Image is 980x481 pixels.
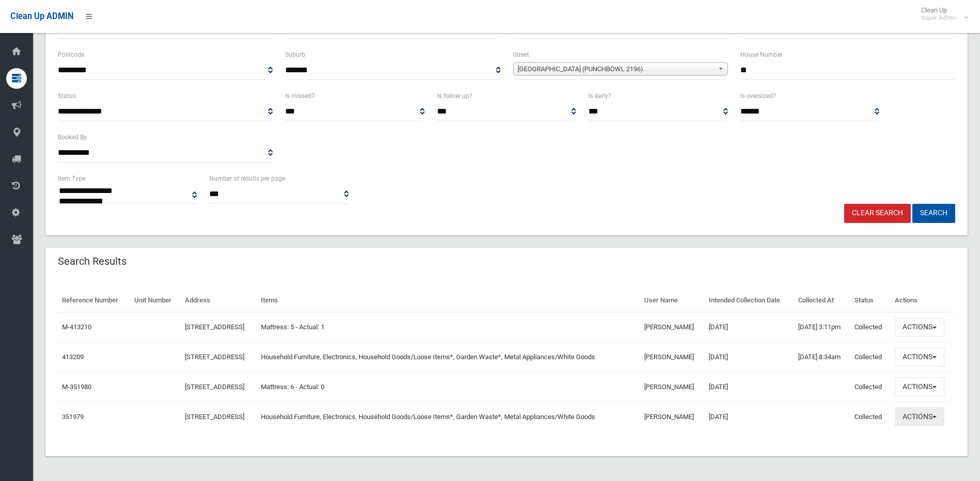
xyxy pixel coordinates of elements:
th: Actions [891,289,955,312]
td: Collected [850,402,890,431]
header: Search Results [45,251,139,271]
td: Collected [850,372,890,402]
td: [DATE] [705,342,794,372]
button: Actions [895,348,944,367]
button: Search [912,204,955,223]
th: Unit Number [130,289,181,312]
a: [STREET_ADDRESS] [185,413,244,421]
td: Collected [850,312,890,342]
span: [GEOGRAPHIC_DATA] (PUNCHBOWL 2196) [518,63,714,75]
label: Booked By [58,132,87,143]
a: 351979 [62,413,84,421]
td: [PERSON_NAME] [640,372,705,402]
small: Super Admin [921,14,957,22]
a: Clear Search [844,204,911,223]
th: Items [257,289,640,312]
label: Item Type [58,173,85,184]
label: House Number [740,49,783,60]
label: Number of results per page [209,173,285,184]
a: [STREET_ADDRESS] [185,353,244,361]
td: [PERSON_NAME] [640,312,705,342]
td: [DATE] 8:34am [794,342,851,372]
label: Postcode [58,49,84,60]
label: Status [58,90,76,102]
a: M-413210 [62,323,91,331]
td: Household Furniture, Electronics, Household Goods/Loose Items*, Garden Waste*, Metal Appliances/W... [257,342,640,372]
td: [DATE] [705,312,794,342]
th: Collected At [794,289,851,312]
button: Actions [895,377,944,396]
td: Collected [850,342,890,372]
span: Clean Up ADMIN [10,11,73,21]
th: Intended Collection Date [705,289,794,312]
label: Is follow up? [437,90,472,102]
td: [DATE] 3:11pm [794,312,851,342]
span: Clean Up [916,6,967,22]
th: User Name [640,289,705,312]
label: Suburb [285,49,305,60]
label: Is early? [588,90,611,102]
a: [STREET_ADDRESS] [185,323,244,331]
th: Status [850,289,890,312]
td: Mattress: 6 - Actual: 0 [257,372,640,402]
a: M-351980 [62,383,91,391]
label: Is oversized? [740,90,776,102]
th: Reference Number [58,289,130,312]
button: Actions [895,318,944,337]
td: [PERSON_NAME] [640,402,705,431]
th: Address [181,289,257,312]
button: Actions [895,407,944,426]
label: Street [513,49,529,60]
a: [STREET_ADDRESS] [185,383,244,391]
td: Mattress: 5 - Actual: 1 [257,312,640,342]
label: Is missed? [285,90,315,102]
td: [PERSON_NAME] [640,342,705,372]
td: Household Furniture, Electronics, Household Goods/Loose Items*, Garden Waste*, Metal Appliances/W... [257,402,640,431]
td: [DATE] [705,372,794,402]
a: 413209 [62,353,84,361]
td: [DATE] [705,402,794,431]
